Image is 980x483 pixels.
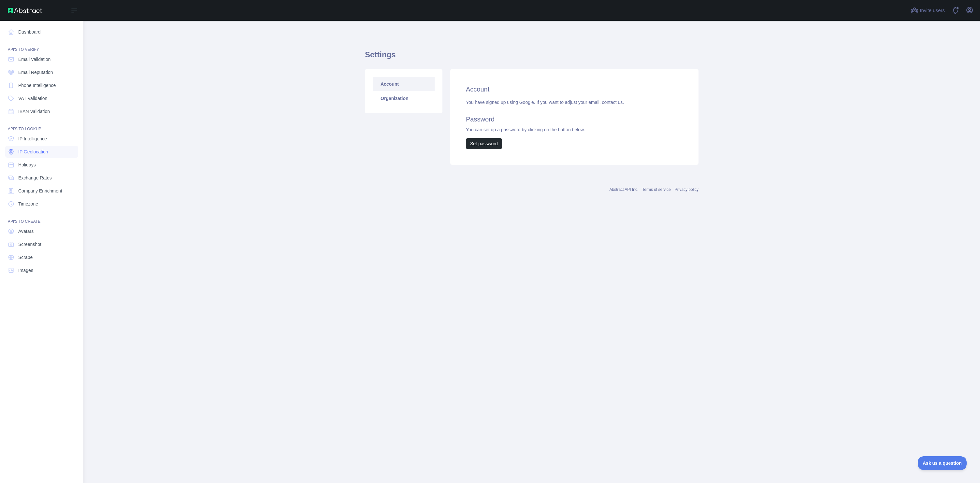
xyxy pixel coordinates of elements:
span: Holidays [18,162,36,168]
a: Terms of service [642,187,670,192]
a: Email Reputation [5,66,78,78]
span: Avatars [18,228,34,234]
span: VAT Validation [18,95,47,102]
span: Email Reputation [18,69,53,76]
a: IBAN Validation [5,106,78,117]
div: API'S TO LOOKUP [5,119,78,132]
a: Email Validation [5,53,78,65]
button: Invite users [909,5,946,16]
div: You have signed up using Google. If you want to adjust your email, You can set up a password by c... [466,99,683,149]
iframe: Toggle Customer Support [918,456,967,470]
a: Privacy policy [675,187,699,192]
div: API'S TO CREATE [5,211,78,224]
span: Exchange Rates [18,175,52,181]
a: Phone Intelligence [5,79,78,91]
a: Dashboard [5,26,78,38]
span: Email Validation [18,56,50,63]
span: IBAN Validation [18,108,50,115]
a: IP Intelligence [5,133,78,145]
a: Scrape [5,251,78,263]
a: Holidays [5,159,78,171]
a: VAT Validation [5,92,78,104]
span: IP Intelligence [18,135,47,142]
a: Avatars [5,225,78,237]
span: Invite users [920,7,945,14]
div: API'S TO VERIFY [5,39,78,52]
span: Company Enrichment [18,188,62,194]
h2: Account [466,85,683,94]
button: Set password [466,138,502,149]
span: Screenshot [18,241,41,248]
a: Screenshot [5,238,78,250]
a: Organization [373,91,435,106]
span: IP Geolocation [18,149,48,155]
a: Account [373,77,435,91]
h1: Settings [365,50,699,65]
a: Timezone [5,198,78,210]
a: contact us. [602,100,624,105]
span: Images [18,267,33,274]
h2: Password [466,115,683,124]
a: IP Geolocation [5,146,78,158]
a: Images [5,264,78,276]
a: Exchange Rates [5,172,78,184]
a: Company Enrichment [5,185,78,197]
span: Scrape [18,254,33,261]
a: Abstract API Inc. [610,187,639,192]
span: Phone Intelligence [18,82,56,89]
span: Timezone [18,201,38,207]
img: Abstract API [8,8,42,13]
